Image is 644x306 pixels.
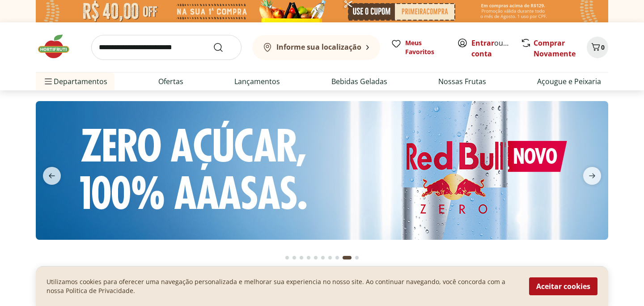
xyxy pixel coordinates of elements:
button: Go to page 10 from fs-carousel [353,247,360,268]
button: Current page from fs-carousel [341,247,353,268]
button: Go to page 8 from fs-carousel [334,247,341,268]
a: Comprar Novamente [534,38,576,59]
a: Meus Favoritos [391,38,446,56]
button: Aceitar cookies [529,277,597,295]
button: Go to page 5 from fs-carousel [312,247,319,268]
button: Informe sua localização [252,35,380,60]
a: Ofertas [158,76,183,87]
span: Meus Favoritos [405,38,446,56]
span: ou [471,38,511,59]
span: 0 [601,43,605,51]
button: Go to page 3 from fs-carousel [298,247,305,268]
button: Submit Search [213,42,234,53]
a: Bebidas Geladas [331,76,387,87]
img: Hortifruti [36,33,80,60]
button: Go to page 1 from fs-carousel [284,247,291,268]
img: Red bull [36,101,608,240]
button: Go to page 2 from fs-carousel [291,247,298,268]
p: Utilizamos cookies para oferecer uma navegação personalizada e melhorar sua experiencia no nosso ... [47,277,518,295]
input: search [91,35,241,60]
button: Carrinho [587,37,608,58]
a: Açougue e Peixaria [537,76,601,87]
button: Menu [43,71,54,92]
b: Informe sua localização [276,42,361,52]
span: Departamentos [43,71,107,92]
a: Criar conta [471,38,521,59]
button: previous [36,167,68,185]
a: Lançamentos [234,76,280,87]
button: Go to page 7 from fs-carousel [326,247,334,268]
a: Entrar [471,38,494,48]
button: Go to page 4 from fs-carousel [305,247,312,268]
button: next [576,167,608,185]
button: Go to page 6 from fs-carousel [319,247,326,268]
a: Nossas Frutas [438,76,486,87]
